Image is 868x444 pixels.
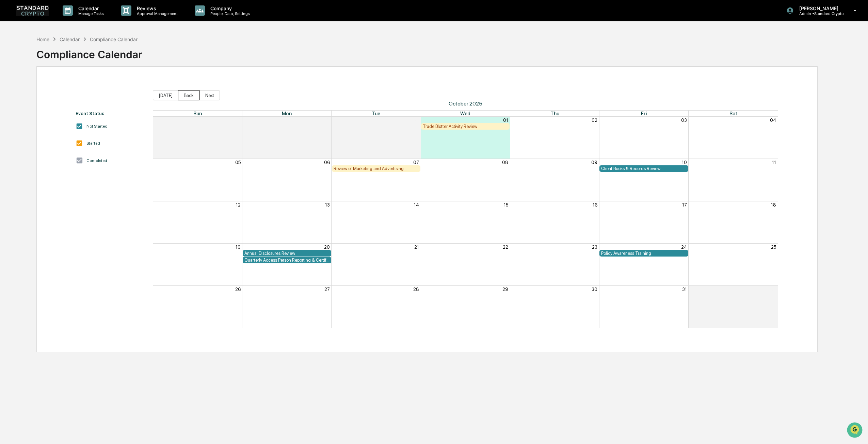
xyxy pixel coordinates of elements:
[503,117,508,123] button: 01
[236,202,241,208] button: 12
[73,5,107,11] p: Calendar
[131,11,181,16] p: Approval Management
[48,115,82,120] a: Powered byPylon
[502,160,508,165] button: 08
[503,244,508,250] button: 22
[682,160,687,165] button: 10
[681,244,687,250] button: 24
[36,43,142,61] div: Compliance Calendar
[682,286,687,292] button: 31
[116,54,124,62] button: Start new chat
[771,202,776,208] button: 18
[771,286,776,292] button: 01
[86,158,107,163] div: Completed
[601,166,686,171] div: Client Books & Records Review
[592,286,597,292] button: 30
[244,251,329,256] div: Annual Disclosures Review
[413,286,419,292] button: 28
[90,36,138,42] div: Compliance Calendar
[47,83,87,95] a: 🗄️Attestations
[772,160,776,165] button: 11
[4,96,46,108] a: 🔎Data Lookup
[414,202,419,208] button: 14
[794,11,844,16] p: Admin • Standard Crypto
[236,244,241,250] button: 19
[681,117,687,123] button: 03
[593,202,597,208] button: 16
[592,117,597,123] button: 02
[7,14,124,25] p: How can we help?
[325,202,330,208] button: 13
[413,160,419,165] button: 07
[7,86,12,92] div: 🖐️
[76,111,146,116] div: Event Status
[794,5,844,11] p: [PERSON_NAME]
[413,117,419,123] button: 30
[324,160,330,165] button: 06
[86,141,100,146] div: Started
[324,286,330,292] button: 27
[502,286,508,292] button: 29
[56,86,84,93] span: Attestations
[846,422,865,440] iframe: Open customer support
[131,5,181,11] p: Reviews
[235,286,241,292] button: 26
[324,117,330,123] button: 29
[591,160,597,165] button: 09
[7,52,19,64] img: 1746055101610-c473b297-6a78-478c-a979-82029cc54cd1
[414,244,419,250] button: 21
[16,5,49,16] img: logo
[244,258,329,263] div: Quarterly Access Person Reporting & Certification
[641,111,647,116] span: Fri
[23,52,112,59] div: Start new chat
[73,11,107,16] p: Manage Tasks
[14,99,43,105] span: Data Lookup
[729,111,737,116] span: Sat
[235,117,241,123] button: 28
[153,90,178,100] button: [DATE]
[601,251,686,256] div: Policy Awareness Training
[205,11,253,16] p: People, Data, Settings
[14,86,44,93] span: Preclearance
[324,244,330,250] button: 20
[23,59,86,64] div: We're available if you need us!
[36,36,49,42] div: Home
[178,90,199,100] button: Back
[60,36,80,42] div: Calendar
[372,111,380,116] span: Tue
[423,124,508,129] div: Trade Blotter Activity Review
[68,115,82,120] span: Pylon
[205,5,253,11] p: Company
[460,111,470,116] span: Wed
[504,202,508,208] button: 15
[770,117,776,123] button: 04
[86,124,108,129] div: Not Started
[153,110,778,328] div: Month View
[771,244,776,250] button: 25
[592,244,597,250] button: 23
[235,160,241,165] button: 05
[4,83,47,95] a: 🖐️Preclearance
[334,166,419,171] div: Review of Marketing and Advertising
[682,202,687,208] button: 17
[193,111,202,116] span: Sun
[7,99,12,105] div: 🔎
[49,86,55,92] div: 🗄️
[153,100,778,107] span: October 2025
[550,111,559,116] span: Thu
[199,90,220,100] button: Next
[282,111,292,116] span: Mon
